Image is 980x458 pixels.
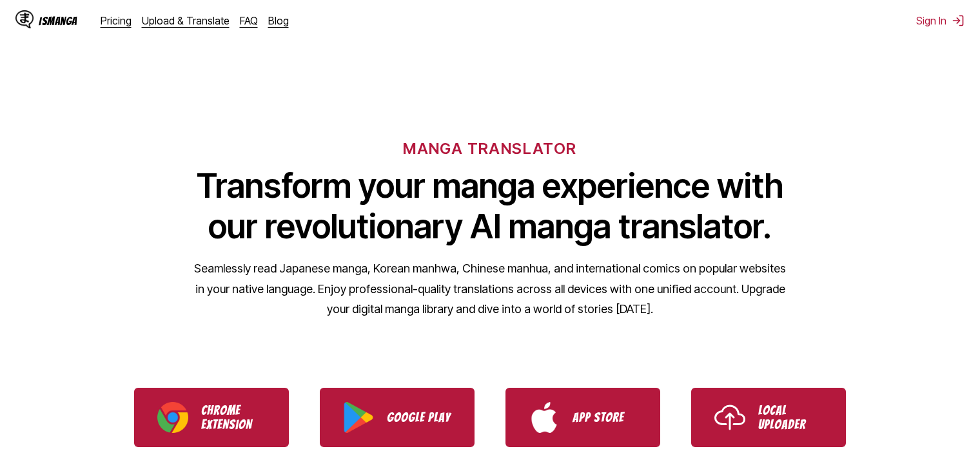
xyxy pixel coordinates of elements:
a: Use IsManga Local Uploader [691,388,846,447]
a: Pricing [101,14,132,27]
div: IsManga [39,15,77,27]
img: Google Play logo [343,402,374,433]
p: Seamlessly read Japanese manga, Korean manhwa, Chinese manhua, and international comics on popula... [193,258,787,320]
p: Local Uploader [758,403,823,432]
a: IsManga LogoIsManga [15,10,101,31]
img: Upload icon [714,402,745,433]
p: Chrome Extension [201,403,266,432]
a: Blog [268,14,289,27]
a: FAQ [240,14,258,27]
img: Sign out [952,14,965,27]
a: Download IsManga from Google Play [320,388,475,447]
img: Chrome logo [157,402,188,433]
a: Upload & Translate [142,14,230,27]
h1: Transform your manga experience with our revolutionary AI manga translator. [193,166,787,247]
p: Google Play [387,410,451,425]
button: Sign In [916,14,965,27]
h6: MANGA TRANSLATOR [403,139,576,158]
img: App Store logo [529,402,560,433]
p: App Store [573,410,637,425]
a: Download IsManga from App Store [505,388,660,447]
a: Download IsManga Chrome Extension [134,388,289,447]
img: IsManga Logo [15,10,34,28]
